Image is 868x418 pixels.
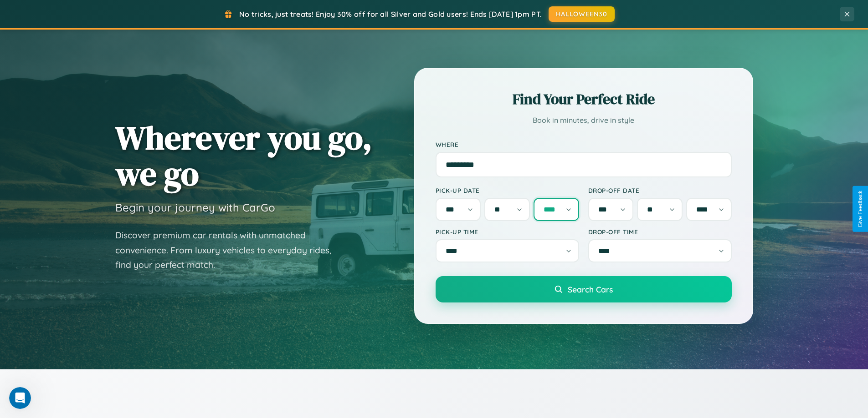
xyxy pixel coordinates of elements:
[857,191,863,227] div: Give Feedback
[436,141,732,148] label: Where
[588,228,732,236] label: Drop-off Time
[588,186,732,194] label: Drop-off Date
[436,186,579,194] label: Pick-up Date
[436,89,732,109] h2: Find Your Perfect Ride
[436,276,732,302] button: Search Cars
[239,10,542,19] span: No tricks, just treats! Enjoy 30% off for all Silver and Gold users! Ends [DATE] 1pm PT.
[436,114,732,127] p: Book in minutes, drive in style
[568,284,613,294] span: Search Cars
[115,120,372,191] h1: Wherever you go, we go
[549,6,615,22] button: HALLOWEEN30
[436,228,579,236] label: Pick-up Time
[115,201,275,214] h3: Begin your journey with CarGo
[115,228,343,272] p: Discover premium car rentals with unmatched convenience. From luxury vehicles to everyday rides, ...
[9,387,31,409] iframe: Intercom live chat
